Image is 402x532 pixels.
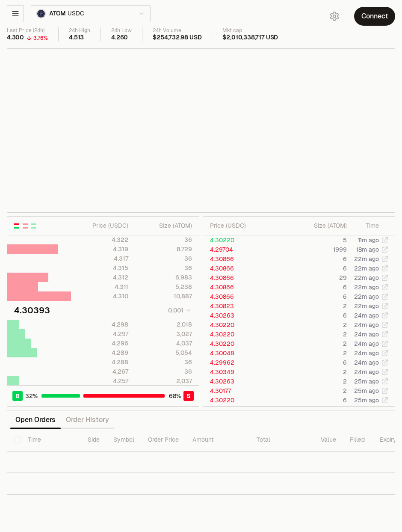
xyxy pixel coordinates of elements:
td: 4.29704 [203,245,278,254]
div: 8,729 [136,245,192,253]
div: 4.300 [7,34,24,42]
td: 6 [278,358,347,367]
div: 4.310 [71,292,128,300]
td: 4.30866 [203,273,278,282]
td: 2 [278,339,347,348]
div: Mkt cap [222,27,278,34]
div: 4.288 [71,358,128,366]
td: 2 [278,377,347,386]
td: 2 [278,320,347,330]
time: 24m ago [354,368,379,376]
td: 6 [278,264,347,273]
iframe: Financial Chart [7,49,395,212]
td: 1999 [278,245,347,254]
div: Last Price (24h) [7,27,48,34]
th: Value [314,429,343,452]
td: 2 [278,330,347,339]
td: 5 [278,235,347,245]
th: Filled [343,429,373,452]
div: 4.297 [71,330,128,338]
td: 4.30177 [203,386,278,395]
th: Symbol [106,429,141,452]
td: 4.30220 [203,320,278,330]
th: Order Price [141,429,186,452]
time: 25m ago [354,377,379,385]
th: Side [81,429,106,452]
th: Total [250,429,314,452]
td: 4.30866 [203,264,278,273]
div: $254,732.98 USD [153,34,201,42]
button: Order History [61,411,114,428]
button: Show Buy Orders Only [30,223,37,229]
td: 4.30134 [203,405,278,414]
div: 4.289 [71,348,128,357]
td: 6 [278,311,347,320]
time: 24m ago [354,330,379,338]
div: 36 [136,358,192,366]
time: 22m ago [354,283,379,291]
span: USDC [68,10,84,18]
button: Show Buy and Sell Orders [13,223,20,229]
div: 4.260 [111,34,128,42]
th: Time [21,429,81,452]
time: 24m ago [354,359,379,366]
td: 29 [278,273,347,282]
div: 4.319 [71,245,128,253]
time: 22m ago [354,255,379,263]
time: 22m ago [354,274,379,282]
td: 4.30866 [203,282,278,292]
div: 3,027 [136,330,192,338]
time: 24m ago [354,312,379,319]
td: 4.30220 [203,330,278,339]
time: 22m ago [354,265,379,272]
td: 4.30220 [203,339,278,348]
time: 11m ago [358,236,379,244]
button: Select all [14,437,21,443]
div: 24h Volume [153,27,201,34]
span: 68 % [169,392,181,400]
td: 4.30263 [203,377,278,386]
div: 10,887 [136,292,192,300]
div: 4.267 [71,367,128,376]
div: 5,054 [136,348,192,357]
div: 36 [136,367,192,376]
button: 0.001 [166,305,192,315]
td: 2 [278,405,347,414]
time: 25m ago [354,387,379,395]
td: 4.30866 [203,292,278,301]
div: Time [354,221,379,230]
th: Amount [186,429,250,452]
div: $2,010,338,717 USD [222,34,278,42]
time: 25m ago [354,396,379,404]
img: ATOM Logo [37,10,45,18]
div: 2,037 [136,377,192,385]
div: 36 [136,264,192,272]
button: Open Orders [10,411,61,428]
div: 4.317 [71,254,128,263]
div: 4.315 [71,264,128,272]
td: 6 [278,282,347,292]
td: 4.29962 [203,358,278,367]
div: 3.76% [33,35,48,42]
div: 6,983 [136,273,192,282]
div: 36 [136,235,192,244]
div: Size ( ATOM ) [285,221,347,230]
button: Connect [354,7,395,26]
span: B [15,392,20,400]
div: 4.257 [71,377,128,385]
span: 32 % [25,392,38,400]
div: 36 [136,254,192,263]
td: 4.30349 [203,367,278,377]
div: 2,018 [136,320,192,329]
div: 4.296 [71,339,128,348]
div: 24h High [69,27,90,34]
td: 4.30220 [203,235,278,245]
time: 22m ago [354,302,379,310]
td: 4.30263 [203,311,278,320]
div: 5,238 [136,282,192,291]
div: 4.30393 [14,304,50,316]
div: 4.311 [71,282,128,291]
time: 25m ago [354,406,379,413]
div: 4.322 [71,235,128,244]
td: 4.30866 [203,254,278,264]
